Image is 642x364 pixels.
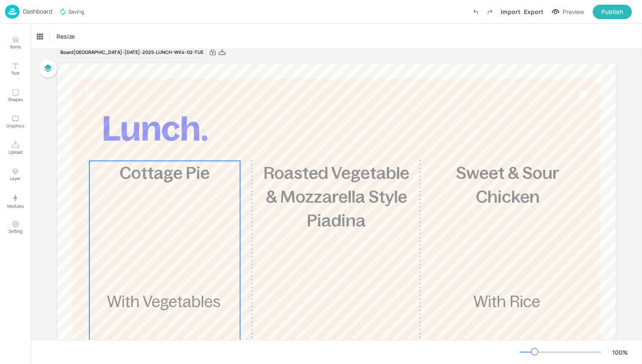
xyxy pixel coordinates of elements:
span: Resize [55,32,76,41]
p: Dashboard [23,8,52,14]
div: Board [GEOGRAPHIC_DATA]-[DATE]-2025-LUNCH-WK4-02-TUE [57,47,206,58]
span: Cottage Pie [120,164,210,182]
span: With Vegetables [107,293,220,310]
label: Undo (Ctrl + Z) [468,5,483,19]
div: Import [501,7,521,16]
button: Publish [593,5,632,19]
label: Redo (Ctrl + Y) [483,5,497,19]
span: Saving [59,8,84,16]
div: Preview [563,7,584,17]
div: Publish [601,7,623,17]
span: Roasted Vegetable & Mozzarella Style Piadina [264,164,409,230]
div: 100 % [610,348,630,357]
div: Export [524,7,543,16]
button: Preview [547,6,589,18]
img: logo-86c26b7e.jpg [5,5,20,19]
span: With Rice [473,293,540,310]
span: Sweet & Sour Chicken [456,164,559,206]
